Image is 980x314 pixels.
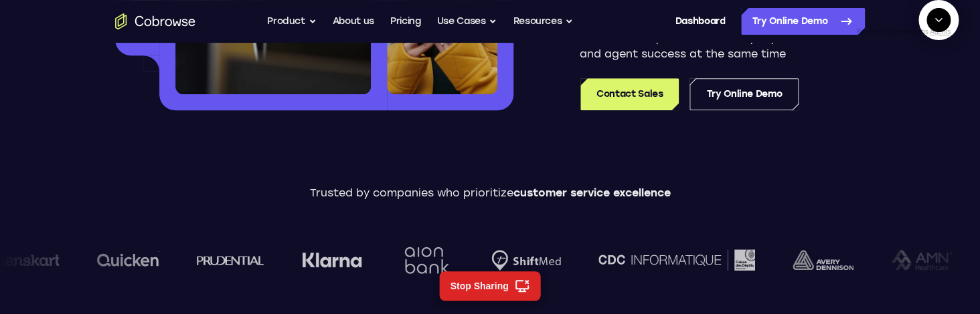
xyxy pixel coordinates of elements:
a: Contact Sales [580,78,679,110]
img: Klarna [301,252,361,268]
a: Try Online Demo [689,78,799,110]
img: Aion Bank [398,233,453,287]
button: Product [267,8,317,35]
span: customer service excellence [513,186,671,199]
img: CDC Informatique [597,249,754,270]
button: Resources [513,8,573,35]
a: Try Online Demo [741,8,865,35]
button: Use Cases [436,8,497,35]
a: Pricing [390,8,421,35]
a: Go to the home page [115,13,195,29]
img: prudential [195,255,263,265]
a: Dashboard [675,8,725,35]
a: About us [333,8,374,35]
img: Shiftmed [490,250,560,271]
img: avery-dennison [791,250,852,270]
